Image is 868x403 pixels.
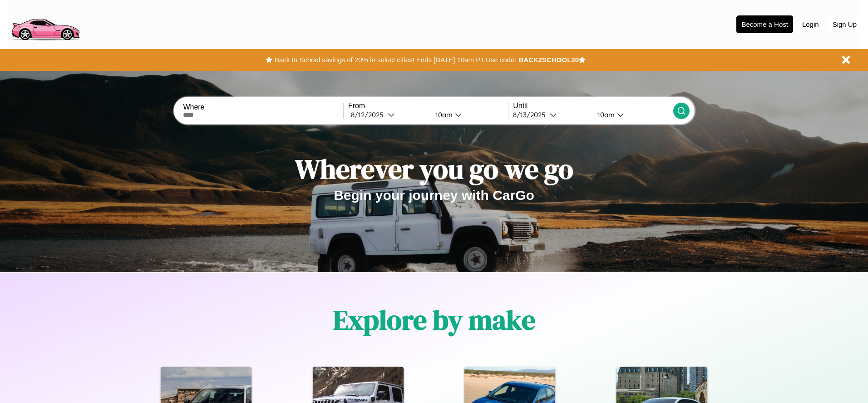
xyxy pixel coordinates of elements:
button: Login [798,16,824,33]
img: logo [7,5,84,43]
div: 8 / 12 / 2025 [351,110,388,119]
div: 8 / 13 / 2025 [513,110,550,119]
button: 10am [590,110,673,119]
button: Become a Host [736,15,793,33]
button: Sign Up [828,16,861,33]
h1: Explore by make [333,301,535,338]
button: 10am [428,110,508,119]
button: Back to School savings of 20% in select cities! Ends [DATE] 10am PT.Use code: [272,54,518,66]
div: 10am [593,110,617,119]
button: 8/12/2025 [348,110,428,119]
div: 10am [431,110,455,119]
label: Where [183,103,343,111]
label: Until [513,102,673,110]
label: From [348,102,508,110]
b: BACK2SCHOOL20 [518,56,579,64]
